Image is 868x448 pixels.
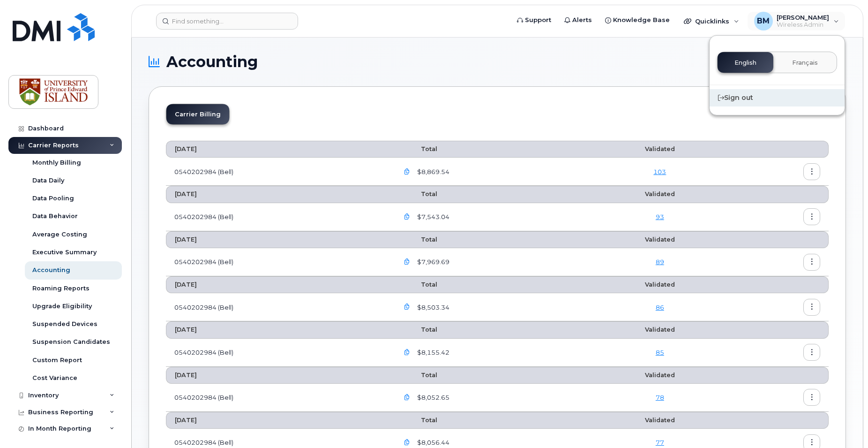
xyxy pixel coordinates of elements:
span: $8,869.54 [415,167,449,176]
span: Total [398,417,437,424]
span: $8,503.34 [415,303,449,312]
th: [DATE] [166,367,390,384]
span: $8,056.44 [415,438,449,447]
span: Total [398,236,437,243]
th: Validated [591,141,729,158]
span: Accounting [166,55,258,69]
a: 89 [656,258,664,266]
th: [DATE] [166,276,390,293]
a: 93 [656,213,664,220]
th: Validated [591,231,729,248]
a: 86 [656,304,664,311]
div: Sign out [710,89,845,106]
span: Total [398,190,437,197]
td: 0540202984 (Bell) [166,384,390,412]
th: Validated [591,412,729,429]
th: [DATE] [166,186,390,203]
td: 0540202984 (Bell) [166,293,390,321]
td: 0540202984 (Bell) [166,248,390,276]
span: Total [398,372,437,379]
th: [DATE] [166,141,390,158]
a: 103 [653,168,666,175]
td: 0540202984 (Bell) [166,158,390,186]
th: Validated [591,367,729,384]
span: $7,543.04 [415,213,449,221]
td: 0540202984 (Bell) [166,339,390,367]
th: Validated [591,276,729,293]
th: [DATE] [166,412,390,429]
th: [DATE] [166,231,390,248]
th: [DATE] [166,321,390,338]
span: $8,155.42 [415,348,449,357]
span: Français [792,59,818,67]
a: 78 [656,394,664,401]
span: $7,969.69 [415,258,449,266]
td: 0540202984 (Bell) [166,203,390,231]
span: Total [398,281,437,288]
a: 85 [656,349,664,356]
span: Total [398,326,437,333]
a: 77 [656,439,664,446]
th: Validated [591,321,729,338]
span: $8,052.65 [415,393,449,402]
span: Total [398,145,437,152]
th: Validated [591,186,729,203]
